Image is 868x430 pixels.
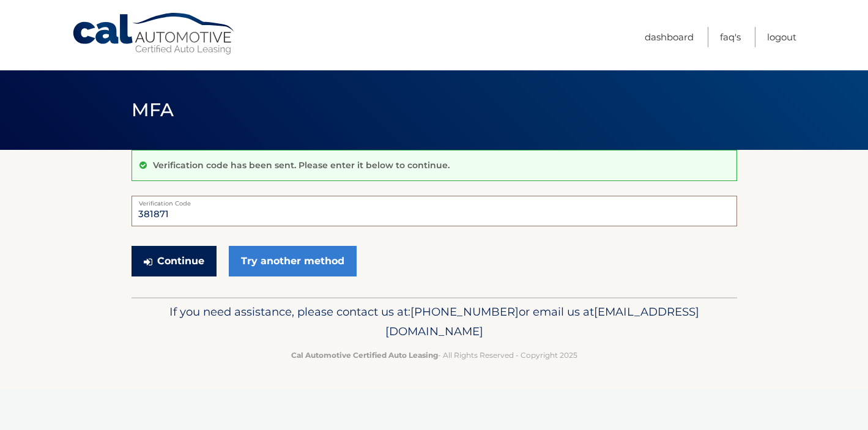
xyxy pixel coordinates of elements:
p: If you need assistance, please contact us at: or email us at [139,302,729,341]
span: MFA [132,98,174,121]
span: [EMAIL_ADDRESS][DOMAIN_NAME] [385,305,699,338]
p: Verification code has been sent. Please enter it below to continue. [153,160,450,171]
strong: Cal Automotive Certified Auto Leasing [291,350,438,360]
a: Logout [767,27,796,47]
span: [PHONE_NUMBER] [410,305,519,319]
a: Try another method [229,246,357,276]
a: Cal Automotive [72,12,237,56]
label: Verification Code [132,196,737,206]
input: Verification Code [132,196,737,226]
a: Dashboard [645,27,694,47]
button: Continue [132,246,217,276]
p: - All Rights Reserved - Copyright 2025 [139,349,729,361]
a: FAQ's [720,27,741,47]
